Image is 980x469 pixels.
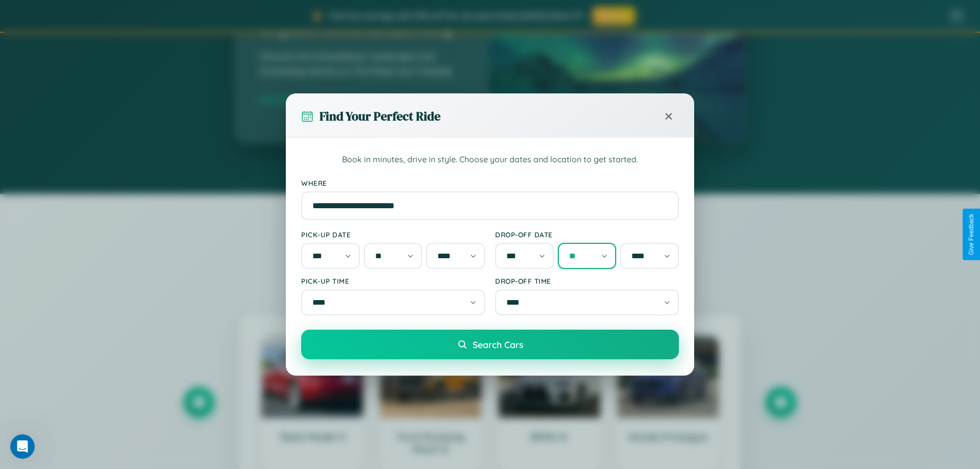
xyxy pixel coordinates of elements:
[301,277,485,285] label: Pick-up Time
[495,277,679,285] label: Drop-off Time
[495,230,679,239] label: Drop-off Date
[320,108,440,125] h3: Find Your Perfect Ride
[301,230,485,239] label: Pick-up Date
[301,330,679,359] button: Search Cars
[473,339,523,350] span: Search Cars
[301,179,679,187] label: Where
[301,153,679,166] p: Book in minutes, drive in style. Choose your dates and location to get started.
